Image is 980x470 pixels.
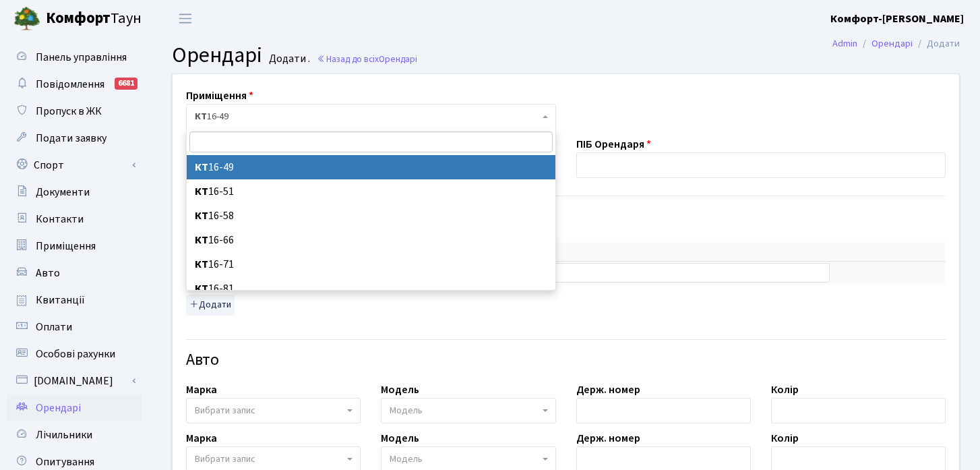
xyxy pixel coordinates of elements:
[381,382,419,398] label: Модель
[266,53,310,65] small: Додати .
[36,131,106,146] span: Подати заявку
[832,36,857,51] a: Admin
[830,11,964,27] a: Комфорт-[PERSON_NAME]
[36,454,94,469] span: Опитування
[36,212,84,227] span: Контакти
[7,206,142,233] a: Контакти
[7,394,142,421] a: Орендарі
[576,382,640,398] label: Держ. номер
[36,428,92,442] span: Лічильники
[7,125,142,152] a: Подати заявку
[7,368,142,394] a: [DOMAIN_NAME]
[771,430,799,446] label: Колір
[195,110,207,123] b: КТ
[187,204,555,228] li: 16-58
[186,104,556,129] span: <b>КТ</b>&nbsp;&nbsp;&nbsp;&nbsp;16-49
[169,7,202,30] button: Переключити навігацію
[317,53,417,65] a: Назад до всіхОрендарі
[36,293,85,307] span: Квитанції
[7,233,142,260] a: Приміщення
[36,239,96,254] span: Приміщення
[36,401,81,415] span: Орендарі
[830,11,964,26] b: Комфорт-[PERSON_NAME]
[36,104,102,119] span: Пропуск в ЖК
[7,260,142,287] a: Авто
[186,351,946,370] h4: Авто
[13,5,40,32] img: logo.png
[195,281,208,296] b: КТ
[186,88,253,104] label: Приміщення
[7,179,142,206] a: Документи
[36,50,127,65] span: Панель управління
[576,430,640,446] label: Держ. номер
[195,257,208,272] b: КТ
[36,185,90,200] span: Документи
[7,98,142,125] a: Пропуск в ЖК
[186,382,217,398] label: Марка
[7,314,142,341] a: Оплати
[187,155,555,179] li: 16-49
[187,252,555,276] li: 16-71
[195,452,255,466] span: Вибрати запис
[913,36,960,51] li: Додати
[7,341,142,368] a: Особові рахунки
[390,452,423,466] span: Модель
[187,179,555,204] li: 16-51
[7,71,142,98] a: Повідомлення6681
[871,36,913,51] a: Орендарі
[172,40,262,71] span: Орендарі
[186,295,235,316] button: Додати
[195,160,208,175] b: КТ
[7,421,142,448] a: Лічильники
[36,266,60,281] span: Авто
[390,404,423,417] span: Модель
[381,430,419,446] label: Модель
[187,228,555,252] li: 16-66
[186,207,946,227] h4: Телефони
[7,287,142,314] a: Квитанції
[195,110,539,123] span: <b>КТ</b>&nbsp;&nbsp;&nbsp;&nbsp;16-49
[36,77,104,92] span: Повідомлення
[115,78,137,90] div: 6681
[195,184,208,199] b: КТ
[812,30,980,58] nav: breadcrumb
[195,208,208,223] b: КТ
[46,7,111,29] b: Комфорт
[195,233,208,247] b: КТ
[7,44,142,71] a: Панель управління
[186,430,217,446] label: Марка
[36,320,72,334] span: Оплати
[379,53,417,65] span: Орендарі
[36,347,115,361] span: Особові рахунки
[195,404,255,417] span: Вибрати запис
[187,276,555,301] li: 16-81
[7,152,142,179] a: Спорт
[771,382,799,398] label: Колір
[46,7,142,30] span: Таун
[576,136,651,152] label: ПІБ Орендаря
